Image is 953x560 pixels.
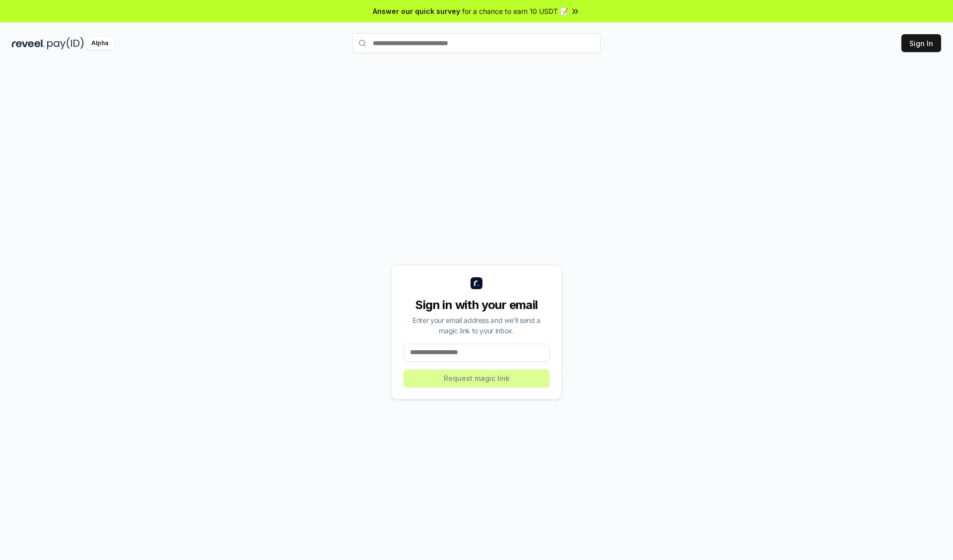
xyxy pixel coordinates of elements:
img: logo_small [471,277,482,289]
button: Sign In [901,34,941,52]
div: Sign in with your email [404,297,549,313]
span: for a chance to earn 10 USDT 📝 [462,6,568,16]
span: Answer our quick survey [373,6,460,16]
div: Enter your email address and we’ll send a magic link to your inbox. [404,315,549,336]
img: reveel_dark [12,37,45,50]
div: Alpha [86,37,114,50]
img: pay_id [47,37,84,50]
